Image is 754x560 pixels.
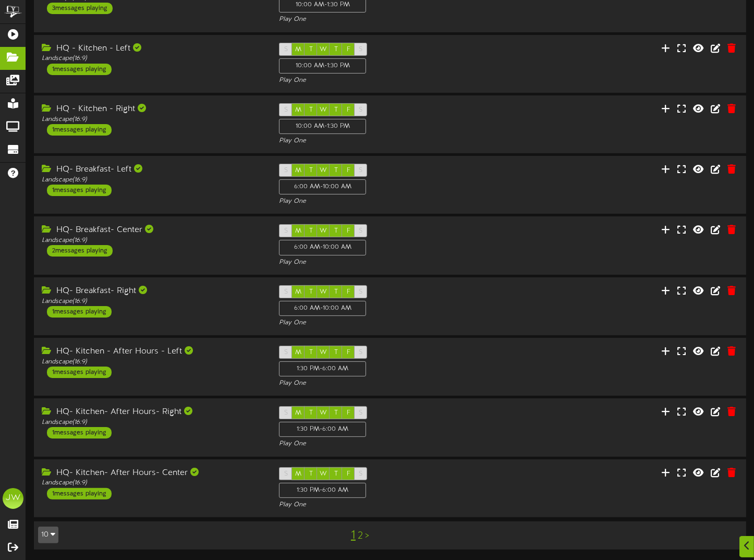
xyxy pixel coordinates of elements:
span: F [347,46,350,53]
div: 1:30 PM - 6:00 AM [279,422,366,437]
a: 2 [358,530,363,542]
div: HQ - Kitchen - Right [42,103,263,115]
span: M [295,106,301,114]
span: S [359,409,362,417]
div: 10:00 AM - 1:30 PM [279,58,366,74]
div: Play One [279,137,501,145]
div: Play One [279,15,501,24]
div: 1 messages playing [47,64,112,75]
span: T [334,349,338,356]
div: HQ - Kitchen - Left [42,43,263,55]
div: 1 messages playing [47,488,112,500]
div: 1:30 PM - 6:00 AM [279,361,366,376]
span: S [359,106,362,114]
span: T [334,409,338,417]
span: F [347,470,350,478]
div: HQ- Kitchen- After Hours- Center [42,467,263,479]
span: T [334,46,338,53]
span: S [284,46,288,53]
span: S [359,288,362,296]
div: 6:00 AM - 10:00 AM [279,179,366,194]
span: T [309,409,313,417]
span: M [295,349,301,356]
span: W [320,106,327,114]
span: F [347,167,350,174]
span: T [309,167,313,174]
span: F [347,227,350,235]
span: F [347,288,350,296]
span: M [295,470,301,478]
a: 1 [351,529,356,542]
div: 1 messages playing [47,427,112,439]
div: Play One [279,258,501,267]
div: Play One [279,379,501,388]
span: S [284,470,288,478]
div: Landscape ( 16:9 ) [42,418,263,427]
span: S [284,106,288,114]
div: Landscape ( 16:9 ) [42,176,263,185]
div: Landscape ( 16:9 ) [42,358,263,367]
span: S [359,167,362,174]
span: S [359,46,362,53]
span: S [284,349,288,356]
div: HQ- Breakfast- Left [42,164,263,176]
span: W [320,409,327,417]
span: M [295,409,301,417]
span: S [359,227,362,235]
div: 1 messages playing [47,185,112,196]
span: T [309,106,313,114]
span: S [284,227,288,235]
div: Landscape ( 16:9 ) [42,115,263,124]
span: T [309,46,313,53]
div: 1 messages playing [47,367,112,378]
span: S [359,470,362,478]
div: HQ- Breakfast- Center [42,224,263,236]
div: 6:00 AM - 10:00 AM [279,240,366,255]
div: Landscape ( 16:9 ) [42,54,263,63]
div: Landscape ( 16:9 ) [42,479,263,488]
div: 1 messages playing [47,124,112,136]
div: Landscape ( 16:9 ) [42,236,263,245]
span: F [347,409,350,417]
span: M [295,227,301,235]
div: Play One [279,197,501,206]
div: HQ- Breakfast- Right [42,285,263,297]
div: 1 messages playing [47,306,112,318]
button: 10 [38,527,58,543]
span: S [284,409,288,417]
span: T [309,349,313,356]
div: Play One [279,501,501,509]
span: T [334,106,338,114]
div: 6:00 AM - 10:00 AM [279,301,366,316]
span: F [347,106,350,114]
span: T [309,470,313,478]
div: Landscape ( 16:9 ) [42,297,263,306]
span: S [359,349,362,356]
span: T [334,288,338,296]
span: M [295,46,301,53]
div: 2 messages playing [47,245,113,257]
div: 10:00 AM - 1:30 PM [279,119,366,134]
span: W [320,167,327,174]
a: > [365,530,369,542]
div: Play One [279,319,501,327]
span: M [295,167,301,174]
span: T [309,227,313,235]
div: Play One [279,76,501,85]
span: T [334,167,338,174]
span: S [284,167,288,174]
span: W [320,227,327,235]
span: W [320,288,327,296]
span: T [334,227,338,235]
div: 3 messages playing [47,3,113,14]
span: W [320,349,327,356]
span: T [334,470,338,478]
div: HQ- Kitchen - After Hours - Left [42,346,263,358]
span: W [320,46,327,53]
div: JW [3,488,23,509]
span: M [295,288,301,296]
div: 1:30 PM - 6:00 AM [279,483,366,498]
span: T [309,288,313,296]
span: F [347,349,350,356]
div: HQ- Kitchen- After Hours- Right [42,406,263,418]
